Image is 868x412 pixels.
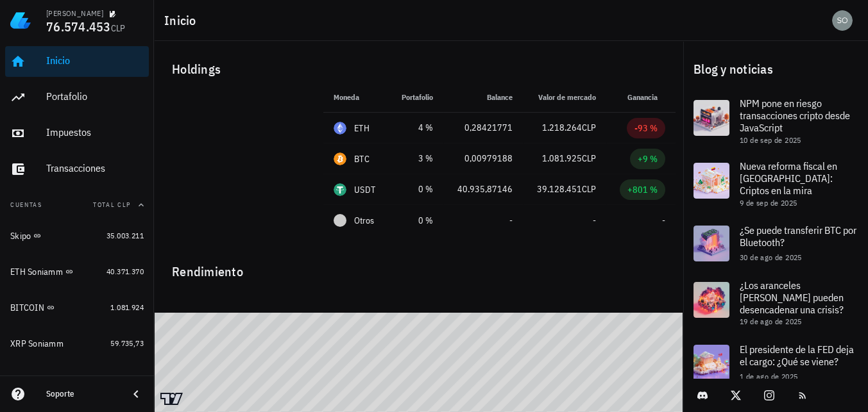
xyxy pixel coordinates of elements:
[740,97,850,134] span: NPM pone en riesgo transacciones cripto desde JavaScript
[10,338,64,349] div: XRP Soniamm
[10,231,31,242] div: Skipo
[399,121,433,135] div: 4 %
[537,183,582,195] span: 39.128.451
[5,46,149,77] a: Inicio
[582,152,596,164] span: CLP
[582,122,596,133] span: CLP
[662,215,665,226] span: -
[46,54,144,67] div: Inicio
[111,22,126,34] span: CLP
[832,10,853,31] div: avatar
[683,49,868,90] div: Blog y noticias
[740,160,837,197] span: Nueva reforma fiscal en [GEOGRAPHIC_DATA]: Criptos en la mira
[454,121,513,135] div: 0,28421771
[740,252,802,262] span: 30 de ago de 2025
[740,317,802,326] span: 19 de ago de 2025
[162,251,676,282] div: Rendimiento
[5,82,149,113] a: Portafolio
[5,190,149,220] button: CuentasTotal CLP
[454,183,513,196] div: 40.935,87146
[46,8,103,19] div: [PERSON_NAME]
[46,90,144,103] div: Portafolio
[542,152,582,164] span: 1.081.925
[443,82,523,113] th: Balance
[740,224,856,249] span: ¿Se puede transferir BTC por Bluetooth?
[110,302,144,312] span: 1.081.924
[160,393,183,405] a: Charting by TradingView
[106,267,144,276] span: 40.371.370
[509,215,513,226] span: -
[46,18,111,35] span: 76.574.453
[740,135,801,145] span: 10 de sep de 2025
[46,389,118,399] div: Soporte
[593,215,596,226] span: -
[164,10,201,31] h1: Inicio
[683,152,868,215] a: Nueva reforma fiscal en [GEOGRAPHIC_DATA]: Criptos en la mira 9 de sep de 2025
[334,152,346,165] div: BTC-icon
[740,372,797,381] span: 1 de ago de 2025
[334,122,346,135] div: ETH-icon
[5,292,149,323] a: BITCOIN 1.081.924
[683,90,868,152] a: NPM pone en riesgo transacciones cripto desde JavaScript 10 de sep de 2025
[740,279,844,316] span: ¿Los aranceles [PERSON_NAME] pueden desencadenar una crisis?
[627,183,658,196] div: +801 %
[5,256,149,287] a: ETH Soniamm 40.371.370
[5,154,149,185] a: Transacciones
[582,183,596,195] span: CLP
[740,343,854,368] span: El presidente de la FED deja el cargo: ¿Qué se viene?
[162,49,676,90] div: Holdings
[389,82,443,113] th: Portafolio
[454,152,513,165] div: 0,00979188
[354,183,375,196] div: USDT
[5,364,149,395] a: XRP mamá 56.891,18
[10,374,52,385] div: XRP mamá
[323,82,389,113] th: Moneda
[638,152,658,165] div: +9 %
[354,214,374,227] span: Otros
[46,126,144,138] div: Impuestos
[46,162,144,174] div: Transacciones
[5,118,149,149] a: Impuestos
[10,10,31,31] img: LedgiFi
[634,122,658,135] div: -93 %
[683,272,868,334] a: ¿Los aranceles [PERSON_NAME] pueden desencadenar una crisis? 19 de ago de 2025
[523,82,606,113] th: Valor de mercado
[627,92,665,102] span: Ganancia
[110,338,144,348] span: 59.735,73
[354,122,370,135] div: ETH
[10,267,63,277] div: ETH Soniamm
[399,183,433,196] div: 0 %
[740,198,797,208] span: 9 de sep de 2025
[93,201,131,209] span: Total CLP
[5,220,149,251] a: Skipo 35.003.211
[399,214,433,227] div: 0 %
[10,302,44,313] div: BITCOIN
[106,231,144,240] span: 35.003.211
[399,152,433,165] div: 3 %
[683,215,868,272] a: ¿Se puede transferir BTC por Bluetooth? 30 de ago de 2025
[5,328,149,359] a: XRP Soniamm 59.735,73
[542,122,582,133] span: 1.218.264
[354,152,370,165] div: BTC
[683,334,868,391] a: El presidente de la FED deja el cargo: ¿Qué se viene? 1 de ago de 2025
[334,183,346,196] div: USDT-icon
[110,374,144,384] span: 56.891,18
